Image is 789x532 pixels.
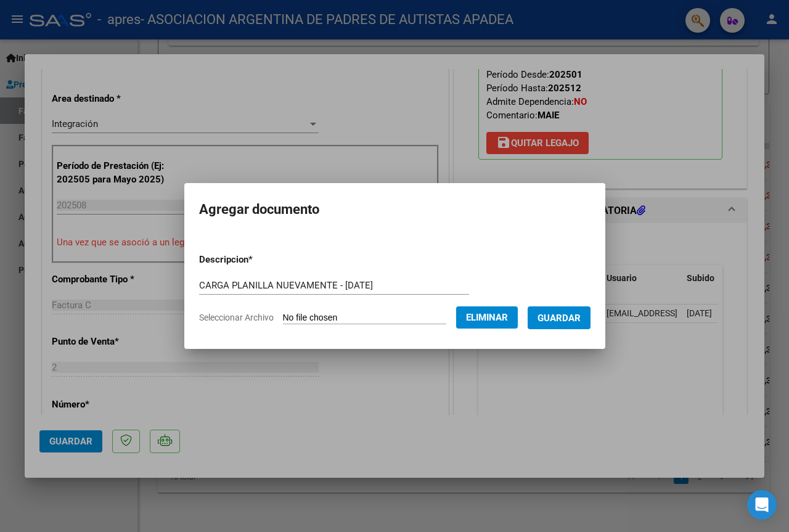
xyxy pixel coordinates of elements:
[466,312,508,323] span: Eliminar
[747,490,777,520] div: Open Intercom Messenger
[456,306,518,329] button: Eliminar
[199,313,274,322] span: Seleccionar Archivo
[528,306,591,329] button: Guardar
[199,198,591,221] h2: Agregar documento
[199,253,317,267] p: Descripcion
[538,313,581,324] span: Guardar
